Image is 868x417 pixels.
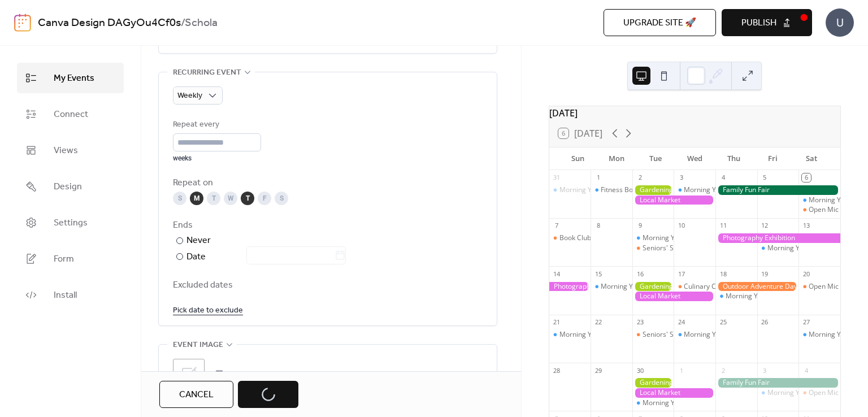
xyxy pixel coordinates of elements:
span: Upgrade site 🚀 [623,16,696,30]
div: Local Market [632,196,715,205]
span: Install [54,289,77,302]
div: U [826,8,854,37]
span: Design [54,180,82,194]
b: / [181,12,185,34]
div: Mon [597,147,636,170]
div: 25 [719,318,727,327]
div: 15 [594,270,602,278]
div: Book Club Gathering [559,233,624,243]
a: Settings [17,207,124,238]
div: 17 [677,270,685,278]
div: 13 [802,221,810,230]
div: 18 [719,270,727,278]
div: Family Fun Fair [715,185,840,195]
div: Morning Yoga Bliss [674,330,715,340]
img: logo [14,14,31,32]
div: Open Mic Night [798,282,840,292]
div: 7 [553,221,561,230]
div: Wed [675,147,714,170]
div: 12 [761,221,769,230]
div: 28 [553,366,561,375]
div: 9 [636,221,644,230]
div: Outdoor Adventure Day [715,282,798,292]
div: Book Club Gathering [549,233,591,243]
div: Sat [792,147,831,170]
div: Morning Yoga Bliss [643,233,703,243]
div: Fitness Bootcamp [601,185,657,195]
div: Culinary Cooking Class [684,282,756,292]
div: Fitness Bootcamp [591,185,632,195]
a: Design [17,171,124,202]
div: Morning Yoga Bliss [757,388,799,398]
div: 1 [677,366,685,375]
span: Settings [54,216,88,230]
div: 6 [802,173,810,182]
div: F [258,192,271,205]
a: Connect [17,99,124,129]
span: Form [54,253,74,266]
span: Recurring event [173,66,241,80]
div: Local Market [632,292,715,301]
div: 4 [719,173,727,182]
div: Gardening Workshop [632,282,674,292]
div: Family Fun Fair [715,378,840,388]
div: 27 [802,318,810,327]
div: 21 [553,318,561,327]
div: Seniors' Social Tea [632,330,674,340]
div: Tue [636,147,675,170]
div: Seniors' Social Tea [643,330,702,340]
div: 29 [594,366,602,375]
div: Morning Yoga Bliss [591,282,632,292]
div: S [173,192,186,205]
div: 5 [761,173,769,182]
span: Views [54,144,78,158]
div: 20 [802,270,810,278]
div: Fri [753,147,792,170]
div: [DATE] [549,106,840,120]
div: Morning Yoga Bliss [632,233,674,243]
div: W [224,192,237,205]
div: 4 [802,366,810,375]
div: Morning Yoga Bliss [559,330,620,340]
div: Morning Yoga Bliss [757,244,799,253]
div: 11 [719,221,727,230]
div: Morning Yoga Bliss [559,185,620,195]
div: S [275,192,288,205]
div: 16 [636,270,644,278]
a: My Events [17,63,124,93]
div: Morning Yoga Bliss [767,244,828,253]
div: Date [186,250,346,264]
a: Canva Design DAGyOu4Cf0s [38,12,181,34]
button: Cancel [159,381,233,408]
div: Morning Yoga Bliss [549,185,591,195]
a: Form [17,244,124,274]
div: Photography Exhibition [549,282,591,292]
div: Morning Yoga Bliss [726,292,786,301]
div: Morning Yoga Bliss [674,185,715,195]
div: Open Mic Night [798,388,840,398]
b: Schola [185,12,218,34]
div: 1 [594,173,602,182]
span: Event image [173,338,223,352]
div: Seniors' Social Tea [632,244,674,253]
div: 30 [636,366,644,375]
div: Repeat every [173,118,259,132]
div: Morning Yoga Bliss [601,282,661,292]
button: Upgrade site 🚀 [604,9,716,36]
div: Open Mic Night [809,205,857,215]
div: Morning Yoga Bliss [798,330,840,340]
div: Morning Yoga Bliss [684,330,744,340]
div: Culinary Cooking Class [674,282,715,292]
div: Morning Yoga Bliss [632,398,674,408]
div: Thu [714,147,753,170]
div: 24 [677,318,685,327]
div: Morning Yoga Bliss [798,196,840,205]
a: Views [17,135,124,166]
span: Connect [54,108,88,121]
div: Photography Exhibition [715,233,840,243]
span: Weekly [177,88,202,103]
span: Publish [741,16,776,30]
div: ; [173,359,205,390]
span: My Events [54,72,94,85]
